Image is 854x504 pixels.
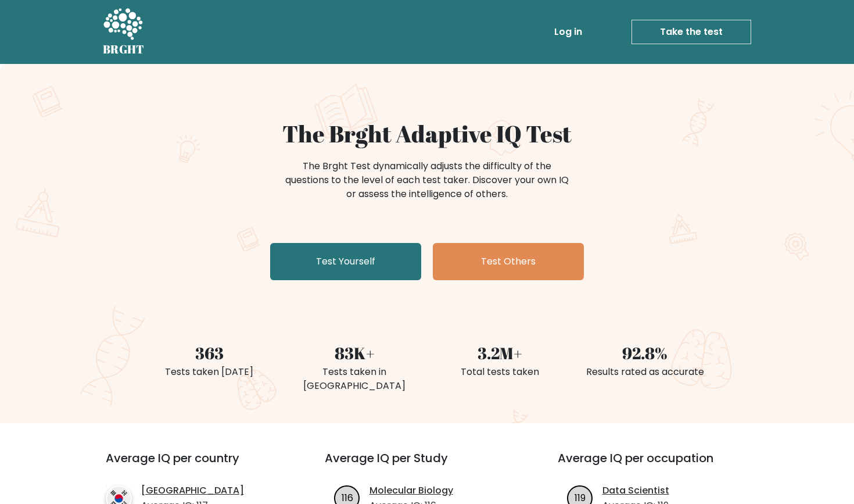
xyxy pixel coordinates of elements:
[289,341,420,365] div: 83K+
[143,365,275,379] div: Tests taken [DATE]
[433,243,584,280] a: Test Others
[434,341,565,365] div: 3.2M+
[143,341,275,365] div: 363
[558,451,763,479] h3: Average IQ per occupation
[341,491,353,504] text: 116
[270,243,421,280] a: Test Yourself
[143,120,711,148] h1: The Brght Adaptive IQ Test
[575,491,586,504] text: 119
[325,451,530,479] h3: Average IQ per Study
[579,341,711,365] div: 92.8%
[579,365,711,379] div: Results rated as accurate
[141,484,244,498] a: [GEOGRAPHIC_DATA]
[602,484,669,498] a: Data Scientist
[631,20,751,44] a: Take the test
[434,365,565,379] div: Total tests taken
[106,451,283,479] h3: Average IQ per country
[289,365,420,393] div: Tests taken in [GEOGRAPHIC_DATA]
[103,5,145,59] a: BRGHT
[369,484,453,498] a: Molecular Biology
[103,42,145,56] h5: BRGHT
[550,20,587,44] a: Log in
[282,159,572,201] div: The Brght Test dynamically adjusts the difficulty of the questions to the level of each test take...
